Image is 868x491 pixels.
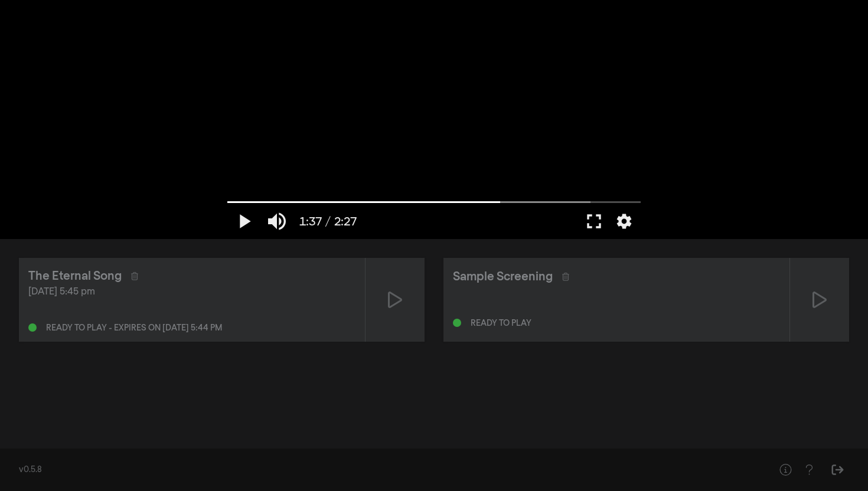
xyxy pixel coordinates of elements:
[577,204,611,239] button: Full screen
[611,204,638,239] button: More settings
[471,319,531,328] div: Ready to play
[260,204,293,239] button: Mute
[797,458,821,482] button: Help
[774,458,797,482] button: Help
[28,267,122,285] div: The Eternal Song
[227,204,260,239] button: Play
[293,204,363,239] button: 1:37 / 2:27
[453,268,553,286] div: Sample Screening
[28,285,355,299] div: [DATE] 5:45 pm
[825,458,849,482] button: Sign Out
[46,324,222,332] div: Ready to play - expires on [DATE] 5:44 pm
[19,464,750,476] div: v0.5.8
